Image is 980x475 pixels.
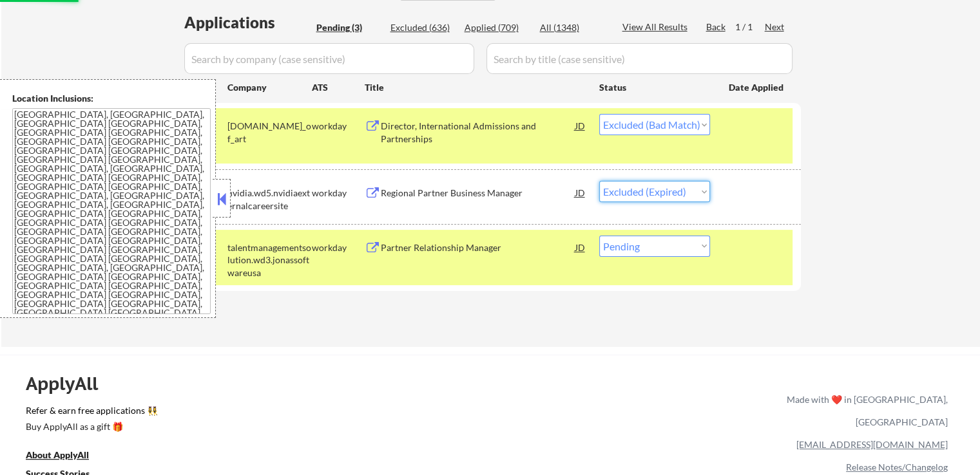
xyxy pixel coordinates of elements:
[796,439,948,450] a: [EMAIL_ADDRESS][DOMAIN_NAME]
[365,81,587,94] div: Title
[486,43,793,74] input: Search by title (case sensitive)
[540,21,604,34] div: All (1348)
[622,21,691,33] div: View All Results
[227,241,312,279] div: talentmanagementsolution.wd3.jonassoftwareusa
[381,241,575,254] div: Partner Relationship Manager
[574,236,587,259] div: JD
[227,120,312,145] div: [DOMAIN_NAME]_of_art
[316,21,381,34] div: Pending (3)
[312,81,365,94] div: ATS
[381,187,575,200] div: Regional Partner Business Manager
[312,120,365,133] div: workday
[26,420,155,436] a: Buy ApplyAll as a gift 🎁
[26,448,107,464] a: About ApplyAll
[706,21,727,33] div: Back
[782,388,948,433] div: Made with ❤️ in [GEOGRAPHIC_DATA], [GEOGRAPHIC_DATA]
[227,81,312,94] div: Company
[26,422,155,431] div: Buy ApplyAll as a gift 🎁
[765,21,785,33] div: Next
[26,373,113,395] div: ApplyAll
[465,21,529,34] div: Applied (709)
[381,120,575,145] div: Director, International Admissions and Partnerships
[574,181,587,204] div: JD
[26,406,517,420] a: Refer & earn free applications 👯‍♀️
[227,187,312,212] div: nvidia.wd5.nvidiaexternalcareersite
[599,75,710,98] div: Status
[184,43,474,74] input: Search by company (case sensitive)
[735,21,765,33] div: 1 / 1
[390,21,455,34] div: Excluded (636)
[26,449,89,460] u: About ApplyAll
[312,187,365,200] div: workday
[184,15,312,30] div: Applications
[12,92,211,105] div: Location Inclusions:
[574,114,587,137] div: JD
[312,241,365,254] div: workday
[846,461,948,472] a: Release Notes/Changelog
[729,81,785,94] div: Date Applied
